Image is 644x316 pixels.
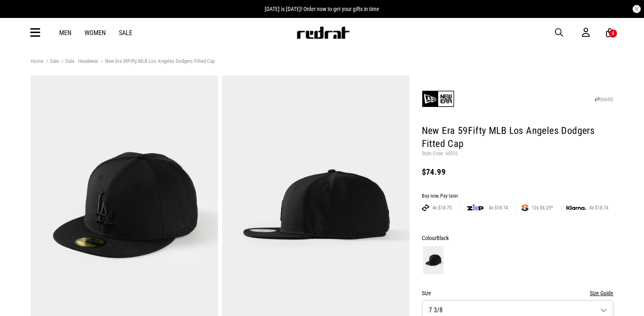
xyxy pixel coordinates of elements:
div: $74.99 [422,167,614,177]
span: [DATE] is [DATE]! Order now to get your gifts in time [265,6,379,12]
p: Style Code: 60535 [422,151,614,157]
h1: New Era 59Fifty MLB Los Angeles Dodgers Fitted Cap [422,125,614,151]
img: New Era [422,82,455,115]
div: Buy now, Pay later. [422,193,614,200]
a: Sale - Headwear [59,58,98,66]
div: Size [422,288,614,298]
span: 7 3/8 [429,306,443,314]
span: 4x $18.74 [486,205,511,211]
a: 4 [606,29,614,37]
a: Men [59,29,71,37]
img: zip [467,204,484,212]
button: Size Guide [590,288,613,298]
a: Sale [43,58,59,66]
span: 4x $18.74 [586,205,612,211]
a: Women [85,29,106,37]
span: 4x $18.75 [429,205,455,211]
span: 12x $6.25* [528,205,556,211]
img: SPLITPAY [521,205,528,211]
div: 4 [612,31,614,36]
img: Black [423,246,443,274]
img: KLARNA [566,206,586,210]
a: New Era 59Fifty MLB Los Angeles Dodgers Fitted Cap [98,58,215,66]
div: Colour [422,233,614,243]
img: Redrat logo [296,27,350,39]
span: Black [437,235,449,241]
img: AFTERPAY [422,205,429,211]
a: Home [31,58,43,64]
a: SHARE [595,97,613,102]
a: Sale [119,29,132,37]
